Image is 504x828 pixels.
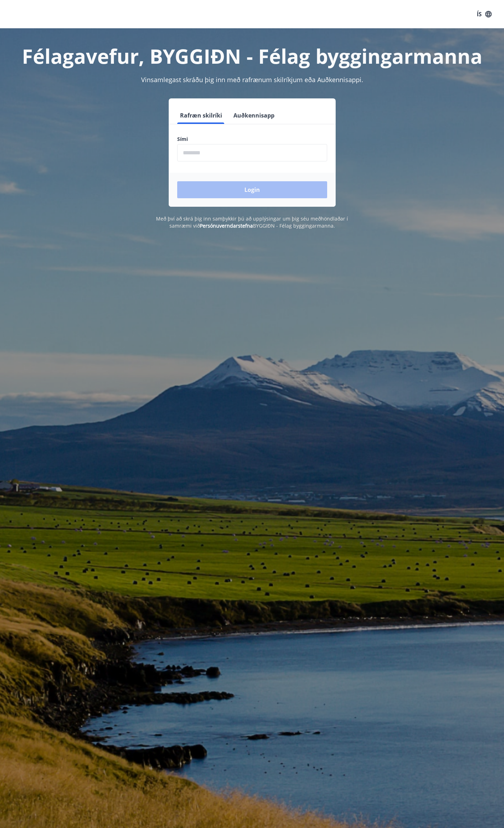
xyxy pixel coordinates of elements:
[156,215,348,229] span: Með því að skrá þig inn samþykkir þú að upplýsingar um þig séu meðhöndlaðar í samræmi við BYGGIÐN...
[141,75,363,84] span: Vinsamlegast skráðu þig inn með rafrænum skilríkjum eða Auðkennisappi.
[200,222,253,229] a: Persónuverndarstefna
[177,136,327,143] label: Sími
[177,107,225,124] button: Rafræn skilríki
[8,42,496,69] h1: Félagavefur, BYGGIÐN - Félag byggingarmanna
[473,8,496,21] button: ÍS
[231,107,277,124] button: Auðkennisapp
